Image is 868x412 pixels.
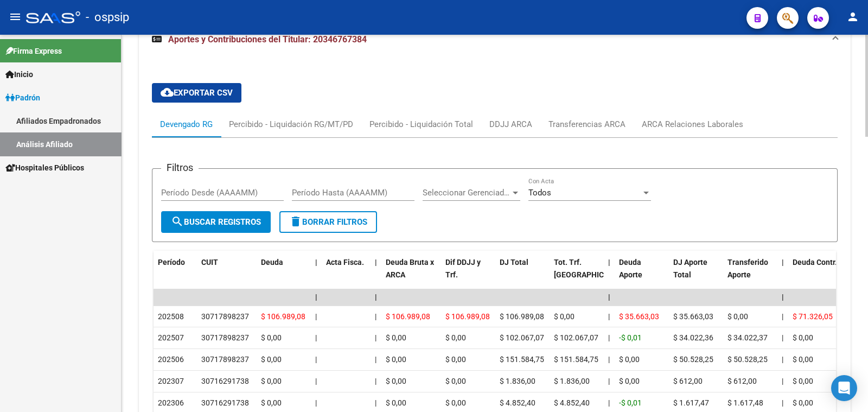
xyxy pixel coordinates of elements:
[315,333,317,342] span: |
[261,377,282,385] span: $ 0,00
[289,215,302,228] mat-icon: delete
[777,251,788,299] datatable-header-cell: |
[5,162,84,174] span: Hospitales Públicos
[500,355,544,364] span: $ 151.584,75
[619,333,642,342] span: -$ 0,01
[441,251,495,299] datatable-header-cell: Dif DDJJ y Trf.
[229,118,353,130] div: Percibido - Liquidación RG/MT/PD
[619,258,642,279] span: Deuda Aporte
[608,258,610,267] span: |
[201,397,249,409] div: 30716291738
[673,312,713,321] span: $ 35.663,03
[369,118,473,130] div: Percibido - Liquidación Total
[371,251,381,299] datatable-header-cell: |
[158,258,185,267] span: Período
[375,293,377,301] span: |
[554,312,575,321] span: $ 0,00
[727,258,768,279] span: Transferido Aporte
[9,10,22,23] mat-icon: menu
[152,83,241,103] button: Exportar CSV
[782,355,783,364] span: |
[495,251,550,299] datatable-header-cell: DJ Total
[5,68,33,80] span: Inicio
[793,398,813,407] span: $ 0,00
[386,377,406,385] span: $ 0,00
[311,251,322,299] datatable-header-cell: |
[5,92,40,104] span: Padrón
[500,258,528,267] span: DJ Total
[445,333,466,342] span: $ 0,00
[261,258,283,267] span: Deuda
[289,217,367,227] span: Borrar Filtros
[315,293,317,301] span: |
[673,377,703,385] span: $ 612,00
[782,333,783,342] span: |
[158,355,184,364] span: 202506
[201,353,249,366] div: 30717898237
[261,355,282,364] span: $ 0,00
[500,312,544,321] span: $ 106.989,08
[445,377,466,385] span: $ 0,00
[727,398,763,407] span: $ 1.617,48
[168,34,367,45] span: Aportes y Contribuciones del Titular: 20346767384
[201,258,218,267] span: CUIT
[550,251,604,299] datatable-header-cell: Tot. Trf. Bruto
[201,375,249,388] div: 30716291738
[619,355,640,364] span: $ 0,00
[386,398,406,407] span: $ 0,00
[158,333,184,342] span: 202507
[788,251,843,299] datatable-header-cell: Deuda Contr.
[673,398,709,407] span: $ 1.617,47
[723,251,777,299] datatable-header-cell: Transferido Aporte
[608,377,610,385] span: |
[500,377,535,385] span: $ 1.836,00
[489,118,532,130] div: DDJJ ARCA
[793,312,833,321] span: $ 71.326,05
[615,251,669,299] datatable-header-cell: Deuda Aporte
[261,312,305,321] span: $ 106.989,08
[161,86,174,99] mat-icon: cloud_download
[673,355,713,364] span: $ 50.528,25
[5,45,62,57] span: Firma Express
[326,258,364,267] span: Acta Fisca.
[727,355,768,364] span: $ 50.528,25
[548,118,626,130] div: Transferencias ARCA
[604,251,615,299] datatable-header-cell: |
[554,398,590,407] span: $ 4.852,40
[161,160,199,175] h3: Filtros
[554,377,590,385] span: $ 1.836,00
[619,377,640,385] span: $ 0,00
[386,333,406,342] span: $ 0,00
[500,398,535,407] span: $ 4.852,40
[554,258,628,279] span: Tot. Trf. [GEOGRAPHIC_DATA]
[386,312,430,321] span: $ 106.989,08
[831,375,857,401] div: Open Intercom Messenger
[375,312,376,321] span: |
[375,258,377,267] span: |
[782,293,784,301] span: |
[608,398,610,407] span: |
[158,398,184,407] span: 202306
[727,333,768,342] span: $ 34.022,37
[782,398,783,407] span: |
[261,333,282,342] span: $ 0,00
[315,377,317,385] span: |
[171,217,261,227] span: Buscar Registros
[793,355,813,364] span: $ 0,00
[158,312,184,321] span: 202508
[608,333,610,342] span: |
[257,251,311,299] datatable-header-cell: Deuda
[322,251,371,299] datatable-header-cell: Acta Fisca.
[445,355,466,364] span: $ 0,00
[727,377,757,385] span: $ 612,00
[445,312,490,321] span: $ 106.989,08
[619,398,642,407] span: -$ 0,01
[793,258,837,267] span: Deuda Contr.
[673,258,707,279] span: DJ Aporte Total
[554,355,598,364] span: $ 151.584,75
[201,332,249,344] div: 30717898237
[315,258,317,267] span: |
[201,310,249,323] div: 30717898237
[673,333,713,342] span: $ 34.022,36
[86,5,129,29] span: - ospsip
